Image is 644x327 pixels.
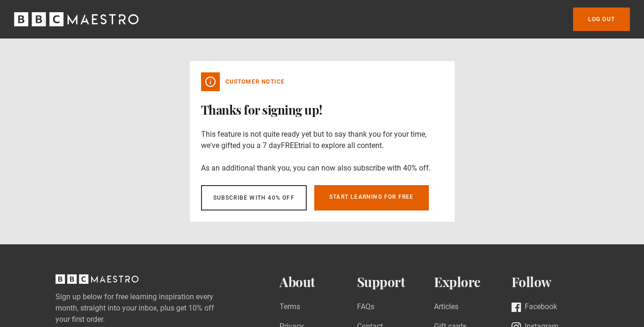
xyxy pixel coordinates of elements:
h1: Thanks for signing up! [201,102,443,117]
p: Customer notice [225,78,285,86]
h2: About [279,274,357,290]
a: Articles [434,301,458,314]
span: Free [281,141,298,150]
a: FAQs [357,301,374,314]
a: Facebook [512,301,557,314]
h2: Explore [434,274,512,290]
svg: BBC Maestro, back to top [55,274,139,284]
a: BBC Maestro, back to top [55,278,139,287]
svg: BBC Maestro [14,12,139,26]
a: Log out [573,8,630,31]
p: This feature is not quite ready yet but to say thank you for your time, we've gifted you a 7 day ... [201,129,443,151]
p: As an additional thank you, you can now also subscribe with 40% off. [201,163,443,174]
label: Sign up below for free learning inspiration every month, straight into your inbox, plus get 10% o... [55,291,242,325]
h2: Support [357,274,435,290]
h2: Follow [512,274,589,290]
a: Start learning for free [314,185,429,210]
a: Subscribe with 40% off [201,185,307,210]
a: Terms [279,301,300,314]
